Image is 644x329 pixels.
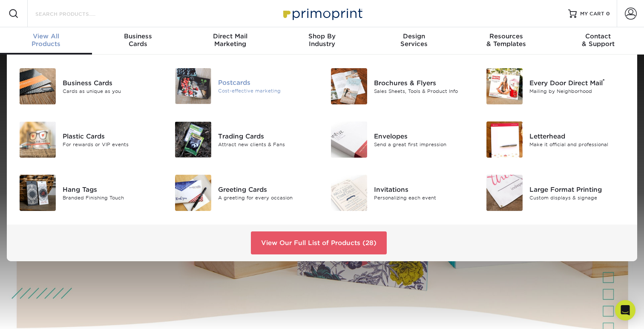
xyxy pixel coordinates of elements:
div: Cost-effective marketing [218,87,316,95]
sup: ® [603,78,605,84]
span: Business [92,32,184,40]
div: Marketing [184,32,276,48]
a: Postcards Postcards Cost-effective marketing [173,65,316,107]
img: Plastic Cards [20,121,56,158]
div: Plastic Cards [63,131,160,141]
span: Resources [460,32,552,40]
input: SEARCH PRODUCTS..... [34,9,118,19]
img: Business Cards [20,68,56,104]
div: Open Intercom Messenger [615,300,635,320]
div: Brochures & Flyers [374,78,471,87]
a: DesignServices [368,27,460,55]
div: Business Cards [63,78,160,87]
div: Letterhead [529,131,627,141]
div: For rewards or VIP events [63,141,160,148]
div: Hang Tags [63,185,160,194]
span: MY CART [580,10,604,17]
a: Contact& Support [552,27,644,55]
img: Brochures & Flyers [331,68,367,104]
div: Postcards [218,78,316,87]
a: Resources& Templates [460,27,552,55]
a: Business Cards Business Cards Cards as unique as you [17,65,160,108]
img: Every Door Direct Mail [486,68,523,104]
div: Personalizing each event [374,194,471,201]
img: Greeting Cards [175,175,211,211]
div: Industry [276,32,368,48]
div: Cards [92,32,184,48]
div: Sales Sheets, Tools & Product Info [374,87,471,95]
a: Hang Tags Hang Tags Branded Finishing Touch [17,171,160,214]
div: Every Door Direct Mail [529,78,627,87]
span: Design [368,32,460,40]
div: & Support [552,32,644,48]
div: Large Format Printing [529,185,627,194]
a: Invitations Invitations Personalizing each event [328,171,471,214]
img: Envelopes [331,121,367,158]
a: Every Door Direct Mail Every Door Direct Mail® Mailing by Neighborhood [484,65,627,108]
a: Brochures & Flyers Brochures & Flyers Sales Sheets, Tools & Product Info [328,65,471,108]
div: Trading Cards [218,131,316,141]
a: Envelopes Envelopes Send a great first impression [328,118,471,161]
a: Plastic Cards Plastic Cards For rewards or VIP events [17,118,160,161]
a: Greeting Cards Greeting Cards A greeting for every occasion [173,171,316,214]
img: Invitations [331,175,367,211]
img: Postcards [175,68,211,104]
img: Primoprint [279,4,365,23]
a: Trading Cards Trading Cards Attract new clients & Fans [173,118,316,161]
span: Direct Mail [184,32,276,40]
div: Cards as unique as you [63,87,160,95]
div: & Templates [460,32,552,48]
a: Letterhead Letterhead Make it official and professional [484,118,627,161]
span: Contact [552,32,644,40]
div: A greeting for every occasion [218,194,316,201]
a: Large Format Printing Large Format Printing Custom displays & signage [484,171,627,214]
div: Services [368,32,460,48]
div: Greeting Cards [218,185,316,194]
a: BusinessCards [92,27,184,55]
div: Mailing by Neighborhood [529,87,627,95]
a: Shop ByIndustry [276,27,368,55]
span: 0 [606,11,610,17]
div: Send a great first impression [374,141,471,148]
a: Direct MailMarketing [184,27,276,55]
div: Attract new clients & Fans [218,141,316,148]
div: Custom displays & signage [529,194,627,201]
img: Large Format Printing [486,175,523,211]
img: Hang Tags [20,175,56,211]
div: Branded Finishing Touch [63,194,160,201]
img: Trading Cards [175,121,211,158]
a: View Our Full List of Products (28) [251,231,387,254]
div: Invitations [374,185,471,194]
div: Envelopes [374,131,471,141]
span: Shop By [276,32,368,40]
img: Letterhead [486,121,523,158]
div: Make it official and professional [529,141,627,148]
